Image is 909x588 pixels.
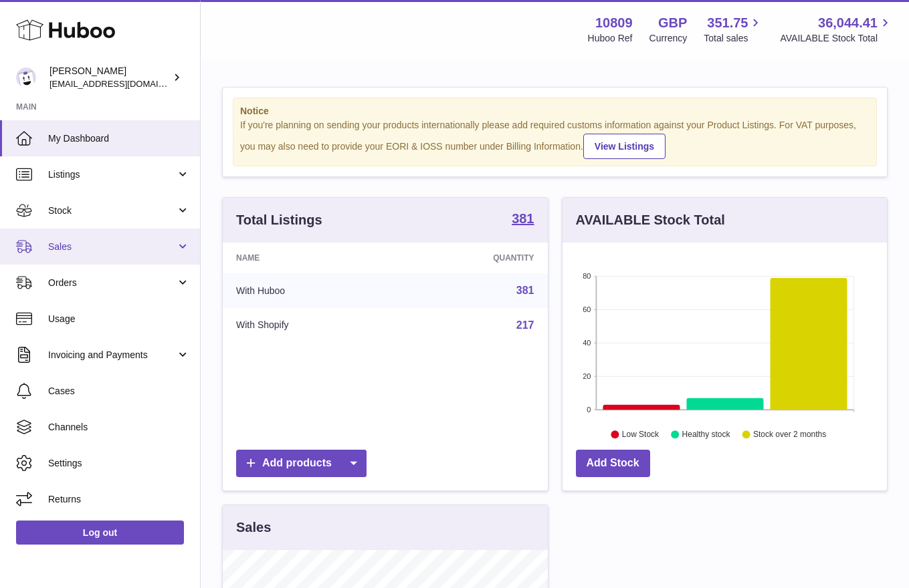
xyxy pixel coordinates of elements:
[587,406,591,414] text: 0
[658,14,687,32] strong: GBP
[398,243,548,273] th: Quantity
[48,313,190,325] span: Usage
[516,285,534,296] a: 381
[16,67,36,88] img: shop@ballersingod.com
[595,14,633,32] strong: 10809
[48,204,176,217] span: Stock
[48,168,176,181] span: Listings
[583,372,591,380] text: 20
[223,273,398,308] td: With Huboo
[16,521,184,545] a: Log out
[48,277,176,289] span: Orders
[512,212,534,225] strong: 381
[583,305,591,313] text: 60
[49,78,197,89] span: [EMAIL_ADDRESS][DOMAIN_NAME]
[48,493,190,506] span: Returns
[583,134,666,159] a: View Listings
[48,385,190,398] span: Cases
[583,272,591,280] text: 80
[780,14,893,45] a: 36,044.41 AVAILABLE Stock Total
[236,450,367,477] a: Add products
[780,32,893,45] span: AVAILABLE Stock Total
[818,14,878,32] span: 36,044.41
[223,308,398,343] td: With Shopify
[704,14,763,45] a: 351.75 Total sales
[49,65,170,90] div: [PERSON_NAME]
[48,421,190,434] span: Channels
[240,105,870,118] strong: Notice
[516,319,534,331] a: 217
[236,519,271,537] h3: Sales
[753,430,826,439] text: Stock over 2 months
[576,211,725,229] h3: AVAILABLE Stock Total
[583,339,591,347] text: 40
[48,349,176,361] span: Invoicing and Payments
[576,450,650,477] a: Add Stock
[512,212,534,228] a: 381
[223,243,398,273] th: Name
[48,241,176,253] span: Sales
[682,430,730,439] text: Healthy stock
[48,457,190,470] span: Settings
[704,32,763,45] span: Total sales
[48,132,190,145] span: My Dashboard
[707,14,748,32] span: 351.75
[588,32,633,45] div: Huboo Ref
[649,32,688,45] div: Currency
[621,430,659,439] text: Low Stock
[240,119,870,159] div: If you're planning on sending your products internationally please add required customs informati...
[236,211,322,229] h3: Total Listings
